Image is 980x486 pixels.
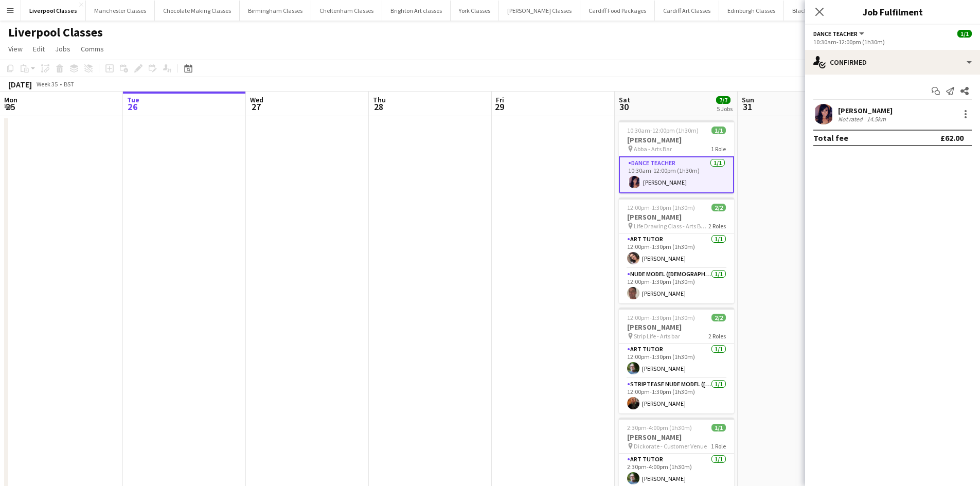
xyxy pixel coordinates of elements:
[711,442,726,450] span: 1 Role
[619,322,734,332] h3: [PERSON_NAME]
[708,222,726,230] span: 2 Roles
[382,1,451,21] button: Brighton Art classes
[248,101,263,113] span: 27
[155,1,240,21] button: Chocolate Making Classes
[371,101,386,113] span: 28
[33,44,45,53] span: Edit
[813,38,972,46] div: 10:30am-12:00pm (1h30m)
[8,79,32,89] div: [DATE]
[619,120,734,193] app-job-card: 10:30am-12:00pm (1h30m)1/1[PERSON_NAME] Abba - Arts Bar1 RoleDance Teacher1/110:30am-12:00pm (1h3...
[619,156,734,193] app-card-role: Dance Teacher1/110:30am-12:00pm (1h30m)[PERSON_NAME]
[619,197,734,303] app-job-card: 12:00pm-1:30pm (1h30m)2/2[PERSON_NAME] Life Drawing Class - Arts Bar Studio 42 RolesArt Tutor1/11...
[311,1,382,21] button: Cheltenham Classes
[494,101,504,113] span: 29
[127,95,139,104] span: Tue
[634,332,680,340] span: Strip Life - Arts bar
[865,115,888,123] div: 14.5km
[619,308,734,413] app-job-card: 12:00pm-1:30pm (1h30m)2/2[PERSON_NAME] Strip Life - Arts bar2 RolesArt Tutor1/112:00pm-1:30pm (1h...
[717,105,733,113] div: 5 Jobs
[719,1,784,21] button: Edinburgh Classes
[627,424,692,431] span: 2:30pm-4:00pm (1h30m)
[8,44,23,53] span: View
[813,133,848,143] div: Total fee
[940,133,964,143] div: £62.00
[784,1,847,21] button: Blackpool Classes
[627,314,695,321] span: 12:00pm-1:30pm (1h30m)
[51,42,75,56] a: Jobs
[813,30,866,38] button: Dance Teacher
[34,80,60,88] span: Week 35
[240,1,311,21] button: Birmingham Classes
[627,204,695,211] span: 12:00pm-1:30pm (1h30m)
[619,344,734,379] app-card-role: Art Tutor1/112:00pm-1:30pm (1h30m)[PERSON_NAME]
[29,42,49,56] a: Edit
[711,127,726,134] span: 1/1
[805,50,980,75] div: Confirmed
[3,101,17,113] span: 25
[580,1,655,21] button: Cardiff Food Packages
[8,25,103,40] h1: Liverpool Classes
[451,1,499,21] button: York Classes
[708,332,726,340] span: 2 Roles
[619,433,734,442] h3: [PERSON_NAME]
[619,379,734,413] app-card-role: Striptease Nude Model ([DEMOGRAPHIC_DATA])1/112:00pm-1:30pm (1h30m)[PERSON_NAME]
[655,1,719,21] button: Cardiff Art Classes
[716,96,730,104] span: 7/7
[126,101,139,113] span: 26
[742,95,754,104] span: Sun
[4,42,27,56] a: View
[711,424,726,431] span: 1/1
[957,30,972,38] span: 1/1
[711,314,726,321] span: 2/2
[711,145,726,153] span: 1 Role
[499,1,580,21] button: [PERSON_NAME] Classes
[813,30,858,38] span: Dance Teacher
[634,222,708,230] span: Life Drawing Class - Arts Bar Studio 4
[64,80,74,88] div: BST
[617,101,630,113] span: 30
[77,42,108,56] a: Comms
[634,145,672,153] span: Abba - Arts Bar
[373,95,386,104] span: Thu
[81,44,104,53] span: Comms
[634,442,707,450] span: Dickorate - Customer Venue
[838,106,893,115] div: [PERSON_NAME]
[619,233,734,268] app-card-role: Art Tutor1/112:00pm-1:30pm (1h30m)[PERSON_NAME]
[838,115,865,123] div: Not rated
[619,268,734,303] app-card-role: Nude Model ([DEMOGRAPHIC_DATA])1/112:00pm-1:30pm (1h30m)[PERSON_NAME]
[4,95,17,104] span: Mon
[619,95,630,104] span: Sat
[55,44,70,53] span: Jobs
[740,101,754,113] span: 31
[711,204,726,211] span: 2/2
[21,1,86,21] button: Liverpool Classes
[619,212,734,222] h3: [PERSON_NAME]
[627,127,699,134] span: 10:30am-12:00pm (1h30m)
[805,5,980,19] h3: Job Fulfilment
[86,1,155,21] button: Manchester Classes
[496,95,504,104] span: Fri
[250,95,263,104] span: Wed
[619,135,734,145] h3: [PERSON_NAME]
